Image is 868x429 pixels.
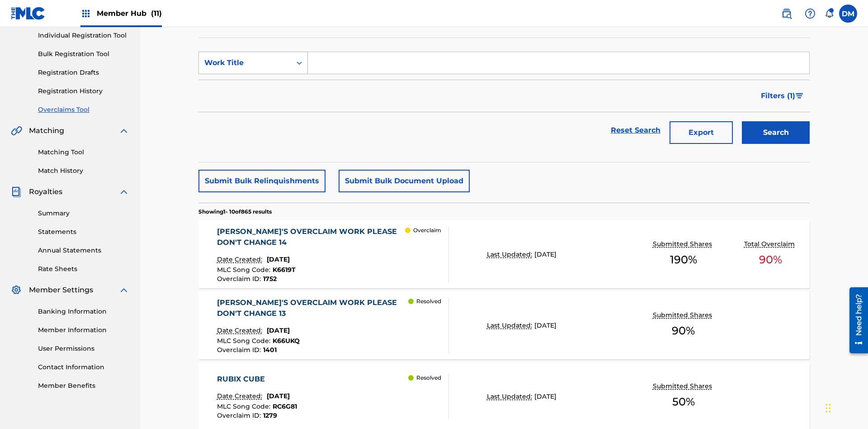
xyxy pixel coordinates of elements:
span: 50 % [672,394,695,410]
span: MLC Song Code : [217,402,273,410]
p: Last Updated: [487,250,534,259]
span: 90 % [759,252,782,268]
button: Submit Bulk Relinquishments [198,170,325,192]
a: Statements [38,227,129,237]
img: expand [118,125,129,136]
a: Reset Search [606,120,665,140]
img: search [781,8,792,19]
span: MLC Song Code : [217,337,273,345]
span: Member Settings [29,285,93,296]
span: 190 % [670,252,697,268]
span: 1279 [263,411,277,419]
a: Member Benefits [38,381,129,391]
span: Filters ( 1 ) [761,91,795,101]
p: Resolved [416,297,441,305]
img: Royalties [11,186,22,197]
p: Date Created: [217,326,264,335]
iframe: Resource Center [843,284,868,358]
img: help [805,8,816,19]
a: Summary [38,209,129,218]
span: Overclaim ID : [217,275,263,283]
a: [PERSON_NAME]'S OVERCLAIM WORK PLEASE DON'T CHANGE 13Date Created:[DATE]MLC Song Code:K66UKQOverc... [198,291,810,359]
div: Drag [826,395,831,422]
span: [DATE] [267,392,290,400]
button: Search [742,121,810,144]
span: 1401 [263,346,277,354]
a: Banking Information [38,307,129,316]
span: [DATE] [267,255,290,263]
span: [DATE] [267,326,290,334]
a: Member Information [38,325,129,335]
p: Submitted Shares [653,381,714,391]
span: Royalties [29,186,62,197]
img: filter [796,93,803,99]
p: Date Created: [217,255,264,264]
img: Matching [11,125,22,136]
p: Submitted Shares [653,310,714,320]
button: Filters (1) [755,85,810,107]
span: [DATE] [534,250,557,258]
span: 1752 [263,275,277,283]
p: Total Overclaim [744,239,797,249]
a: Overclaims Tool [38,105,129,114]
div: User Menu [839,5,857,23]
span: Overclaim ID : [217,346,263,354]
div: Help [801,5,819,23]
a: Matching Tool [38,148,129,157]
button: Export [670,121,733,144]
div: Notifications [825,9,834,18]
img: expand [118,186,129,197]
p: Last Updated: [487,392,534,401]
a: Registration History [38,86,129,96]
span: 90 % [672,323,695,339]
span: Matching [29,125,64,136]
span: (11) [151,9,162,18]
p: Date Created: [217,391,264,401]
img: MLC Logo [11,7,46,20]
p: Submitted Shares [653,239,714,249]
a: Rate Sheets [38,264,129,274]
iframe: Chat Widget [823,386,868,429]
p: Resolved [416,374,441,382]
span: [DATE] [534,321,557,329]
span: Member Hub [97,8,162,19]
a: Individual Registration Tool [38,31,129,40]
div: [PERSON_NAME]'S OVERCLAIM WORK PLEASE DON'T CHANGE 13 [217,297,409,319]
a: Bulk Registration Tool [38,49,129,59]
span: Overclaim ID : [217,411,263,419]
a: User Permissions [38,344,129,353]
p: Overclaim [413,226,441,234]
p: Last Updated: [487,321,534,330]
div: RUBIX CUBE [217,374,297,385]
span: [DATE] [534,392,557,400]
span: K6619T [273,266,296,274]
span: MLC Song Code : [217,266,273,274]
a: [PERSON_NAME]'S OVERCLAIM WORK PLEASE DON'T CHANGE 14Date Created:[DATE]MLC Song Code:K6619TOverc... [198,220,810,288]
span: K66UKQ [273,337,300,345]
p: Showing 1 - 10 of 865 results [198,208,272,216]
img: Top Rightsholders [80,8,91,19]
a: Registration Drafts [38,68,129,77]
a: Contact Information [38,362,129,372]
span: RC6G81 [273,402,297,410]
div: [PERSON_NAME]'S OVERCLAIM WORK PLEASE DON'T CHANGE 14 [217,226,406,248]
a: Match History [38,166,129,176]
form: Search Form [198,52,810,148]
a: Annual Statements [38,246,129,255]
a: Public Search [778,5,796,23]
img: expand [118,285,129,296]
div: Work Title [204,57,286,68]
button: Submit Bulk Document Upload [339,170,470,192]
img: Member Settings [11,285,22,296]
